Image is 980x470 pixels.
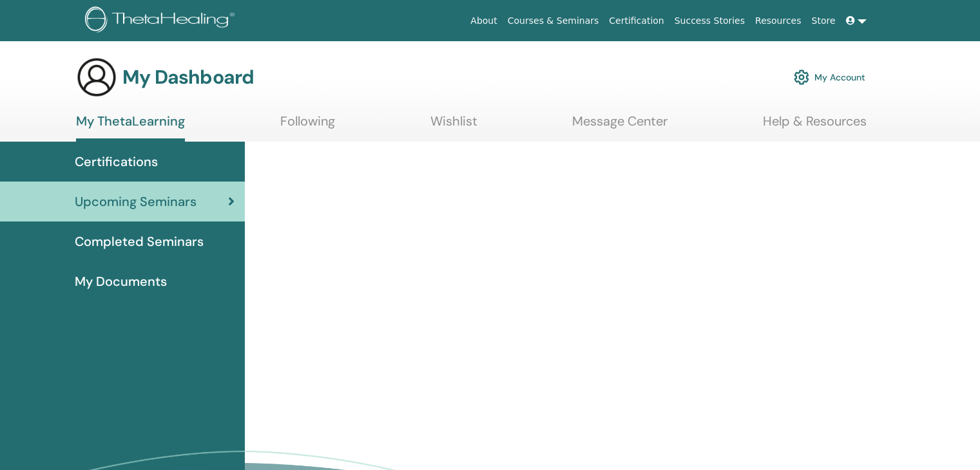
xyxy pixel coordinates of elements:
[604,9,669,33] a: Certification
[85,6,239,35] img: logo.png
[76,57,117,98] img: generic-user-icon.jpg
[503,9,604,33] a: Courses & Seminars
[794,63,865,91] a: My Account
[763,113,867,138] a: Help & Resources
[280,113,335,138] a: Following
[794,66,809,88] img: cog.svg
[75,272,167,291] span: My Documents
[572,113,668,138] a: Message Center
[75,192,197,211] span: Upcoming Seminars
[750,9,807,33] a: Resources
[76,113,185,142] a: My ThetaLearning
[669,9,750,33] a: Success Stories
[807,9,841,33] a: Store
[122,66,254,89] h3: My Dashboard
[465,9,502,33] a: About
[75,232,204,251] span: Completed Seminars
[75,152,158,171] span: Certifications
[430,113,477,138] a: Wishlist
